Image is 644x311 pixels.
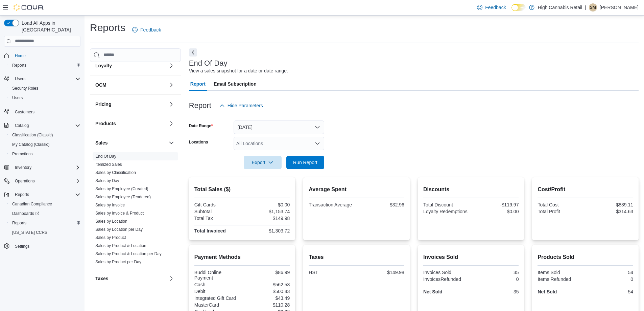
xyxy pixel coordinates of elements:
[1,74,83,84] button: Users
[194,228,226,234] strong: Total Invoiced
[95,162,122,167] a: Itemized Sales
[194,302,241,308] div: MasterCard
[12,220,26,226] span: Reports
[585,3,586,12] p: |
[243,302,290,308] div: $110.28
[12,121,31,130] button: Catalog
[9,61,29,69] a: Reports
[194,289,241,294] div: Debit
[90,152,181,269] div: Sales
[140,26,161,33] span: Feedback
[358,270,404,275] div: $149.98
[95,186,148,191] a: Sales by Employee (Created)
[243,282,290,287] div: $562.53
[423,289,443,294] strong: Net Sold
[472,209,519,214] div: $0.00
[12,191,32,199] button: Reports
[1,107,83,116] button: Customers
[95,162,122,167] span: Itemized Sales
[194,185,290,194] h2: Total Sales ($)
[15,53,26,59] span: Home
[243,270,290,275] div: $86.99
[1,51,83,61] button: Home
[9,61,80,69] span: Reports
[194,295,241,301] div: Integrated Gift Card
[538,185,633,194] h2: Cost/Profit
[7,218,83,228] button: Reports
[9,94,80,102] span: Users
[423,253,519,261] h2: Invoices Sold
[1,163,83,172] button: Inventory
[95,243,146,248] a: Sales by Product & Location
[189,139,208,145] label: Locations
[587,209,633,214] div: $314.63
[95,195,151,199] a: Sales by Employee (Tendered)
[234,120,324,134] button: [DATE]
[12,52,28,60] a: Home
[15,109,34,115] span: Customers
[15,123,29,128] span: Catalog
[7,228,83,237] button: [US_STATE] CCRS
[95,139,108,146] h3: Sales
[309,202,355,207] div: Transaction Average
[590,3,596,12] span: SM
[7,199,83,209] button: Canadian Compliance
[9,84,80,92] span: Security Roles
[95,139,166,146] button: Sales
[472,202,519,207] div: -$119.97
[167,119,175,128] button: Products
[485,4,506,11] span: Feedback
[358,202,404,207] div: $32.96
[95,178,119,183] a: Sales by Day
[194,209,241,214] div: Subtotal
[95,243,146,248] span: Sales by Product & Location
[538,209,584,214] div: Total Profit
[95,211,144,216] a: Sales by Invoice & Product
[167,100,175,108] button: Pricing
[9,131,80,139] span: Classification (Classic)
[600,3,639,12] p: [PERSON_NAME]
[309,253,404,261] h2: Taxes
[7,140,83,149] button: My Catalog (Classic)
[9,219,80,227] span: Reports
[12,163,34,172] button: Inventory
[1,176,83,186] button: Operations
[95,251,162,257] span: Sales by Product & Location per Day
[194,253,290,261] h2: Payment Methods
[423,202,470,207] div: Total Discount
[95,120,166,127] button: Products
[243,228,290,234] div: $1,303.72
[243,289,290,294] div: $500.43
[95,101,111,108] h3: Pricing
[423,270,470,275] div: Invoices Sold
[243,202,290,207] div: $0.00
[14,4,44,11] img: Cova
[7,61,83,70] button: Reports
[95,62,112,69] h3: Loyalty
[315,141,320,146] button: Open list of options
[194,282,241,287] div: Cash
[9,140,80,149] span: My Catalog (Classic)
[12,132,53,138] span: Classification (Classic)
[95,235,126,240] span: Sales by Product
[12,211,39,216] span: Dashboards
[309,185,404,194] h2: Average Spent
[12,86,38,91] span: Security Roles
[95,203,125,207] a: Sales by Invoice
[472,276,519,282] div: 0
[9,140,52,149] a: My Catalog (Classic)
[95,219,127,224] a: Sales by Location
[12,177,80,185] span: Operations
[95,178,119,183] span: Sales by Day
[95,82,106,88] h3: OCM
[12,177,38,185] button: Operations
[7,130,83,140] button: Classification (Classic)
[538,289,557,294] strong: Net Sold
[189,67,288,74] div: View a sales snapshot for a date or date range.
[538,253,633,261] h2: Products Sold
[9,228,50,237] a: [US_STATE] CCRS
[423,276,470,282] div: InvoicesRefunded
[95,275,166,282] button: Taxes
[243,295,290,301] div: $43.49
